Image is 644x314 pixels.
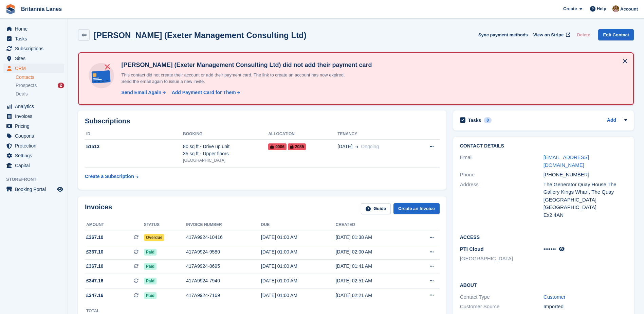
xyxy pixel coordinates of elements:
div: Add Payment Card for Them [172,89,236,96]
a: menu [3,185,64,194]
span: 2085 [288,143,306,150]
h2: Access [460,233,627,240]
th: Allocation [268,129,337,140]
div: 417A9924-7940 [186,277,261,284]
a: menu [3,34,64,43]
a: Preview store [56,185,64,193]
th: Created [336,220,410,230]
div: Create a Subscription [85,173,134,180]
span: Home [15,24,56,34]
a: menu [3,121,64,131]
span: Account [620,6,638,13]
span: Paid [144,249,157,256]
div: [DATE] 02:21 AM [336,292,410,299]
div: Send Email Again [121,89,161,96]
span: ••••••• [544,246,556,252]
div: [GEOGRAPHIC_DATA] [544,196,627,204]
div: 417A9924-7169 [186,292,261,299]
li: [GEOGRAPHIC_DATA] [460,255,544,263]
div: [DATE] 01:00 AM [261,234,336,241]
span: View on Stripe [533,32,564,38]
span: Deals [16,91,28,97]
span: £367.10 [86,248,104,256]
div: 417A9924-8695 [186,263,261,270]
th: Invoice number [186,220,261,230]
h2: [PERSON_NAME] (Exeter Management Consulting Ltd) [94,31,307,40]
a: menu [3,131,64,141]
a: menu [3,102,64,111]
div: [DATE] 02:51 AM [336,277,410,284]
div: Total [86,308,107,314]
h2: Contact Details [460,143,627,149]
a: menu [3,24,64,34]
p: This contact did not create their account or add their payment card. The link to create an accoun... [118,72,356,85]
span: Subscriptions [15,44,56,53]
img: no-card-linked-e7822e413c904bf8b177c4d89f31251c4716f9871600ec3ca5bfc59e148c83f4.svg [87,61,116,90]
span: Analytics [15,102,56,111]
span: Prospects [16,82,37,89]
a: Contacts [16,74,64,81]
span: Ongoing [361,144,379,149]
th: ID [85,129,183,140]
span: Create [563,5,577,12]
a: Customer [544,294,566,300]
th: Tenancy [337,129,413,140]
span: Coupons [15,131,56,141]
span: Invoices [15,111,56,121]
span: £347.16 [86,277,104,284]
div: 80 sq ft - Drive up unit 35 sq ft - Upper floors [183,143,268,157]
span: £367.10 [86,263,104,270]
a: menu [3,54,64,63]
a: Add Payment Card for Them [169,89,241,96]
div: [DATE] 02:00 AM [336,248,410,256]
img: Admin [612,5,619,12]
span: [DATE] [337,143,352,150]
a: Britannia Lanes [18,3,65,15]
div: Contact Type [460,293,544,301]
a: Add [607,117,616,124]
span: Paid [144,263,157,270]
span: Storefront [6,176,68,183]
a: menu [3,44,64,53]
span: Sites [15,54,56,63]
span: £367.10 [86,234,104,241]
span: £347.16 [86,292,104,299]
a: Deals [16,90,64,98]
div: [GEOGRAPHIC_DATA] [183,157,268,163]
h2: Subscriptions [85,117,440,125]
a: View on Stripe [531,29,572,40]
h4: [PERSON_NAME] (Exeter Management Consulting Ltd) did not add their payment card [118,61,372,69]
a: Guide [361,203,391,214]
div: Address [460,181,544,219]
span: Help [597,5,606,12]
div: [DATE] 01:00 AM [261,248,336,256]
a: Create an Invoice [393,203,440,214]
span: Paid [144,278,157,284]
div: [DATE] 01:38 AM [336,234,410,241]
a: Prospects 2 [16,82,64,89]
div: [DATE] 01:00 AM [261,292,336,299]
div: [GEOGRAPHIC_DATA] [544,204,627,211]
div: 0 [484,117,492,123]
h2: Invoices [85,203,112,214]
span: Booking Portal [15,185,56,194]
div: The Generator Quay House The Gallery Kings Wharf, The Quay [544,181,627,196]
div: Phone [460,171,544,179]
span: Paid [144,292,157,299]
span: Overdue [144,234,165,241]
div: Imported [544,303,627,311]
a: Edit Contact [598,29,634,40]
div: [DATE] 01:00 AM [261,277,336,284]
div: Ex2 4AN [544,211,627,219]
div: [DATE] 01:00 AM [261,263,336,270]
span: Capital [15,161,56,170]
span: Settings [15,151,56,160]
div: 417A9924-10416 [186,234,261,241]
h2: About [460,281,627,288]
div: [PHONE_NUMBER] [544,171,627,179]
th: Amount [85,220,144,230]
th: Booking [183,129,268,140]
div: 51513 [85,143,183,150]
img: stora-icon-8386f47178a22dfd0bd8f6a31ec36ba5ce8667c1dd55bd0f319d3a0aa187defe.svg [5,4,16,14]
a: menu [3,151,64,160]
